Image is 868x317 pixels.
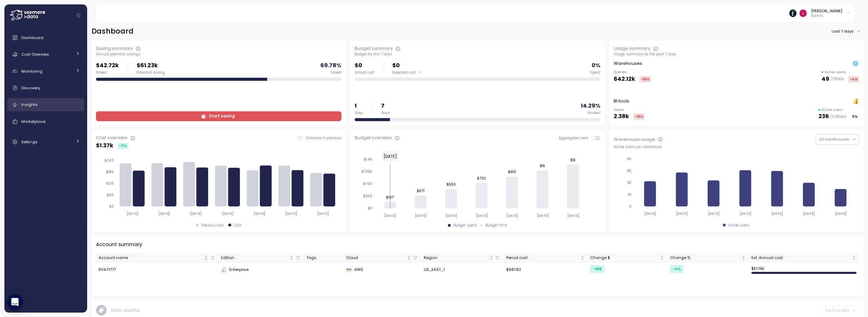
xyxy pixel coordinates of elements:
[118,143,128,149] div: -7 %
[626,169,631,173] tspan: 45
[540,164,545,168] tspan: $1k
[503,263,587,277] td: $981.82
[633,113,645,120] div: -13 %
[106,193,114,197] tspan: $60
[588,111,600,115] div: Passed
[383,153,397,159] text: [DATE]
[201,223,224,228] div: Previous cost
[7,294,23,310] div: Open Intercom Messenger
[415,213,427,218] tspan: [DATE]
[590,265,605,273] div: -38 $
[126,211,138,216] tspan: [DATE]
[614,45,650,52] div: Usage summary
[104,158,114,163] tspan: $240
[740,211,752,216] tspan: [DATE]
[21,35,43,40] span: Dashboard
[614,108,645,112] p: Views
[537,213,549,218] tspan: [DATE]
[489,256,494,260] div: Not sorted
[381,101,390,111] p: 7
[831,77,844,81] p: / 171 total
[7,98,84,112] a: Insights
[728,223,750,228] div: Active users
[343,253,421,263] th: CloudNot sorted
[503,253,587,263] th: Period costNot sorted
[355,45,393,52] div: Budget summary
[190,211,202,216] tspan: [DATE]
[567,213,579,218] tspan: [DATE]
[590,255,659,261] div: Change $
[749,253,859,263] th: Est. Annual costNot sorted
[614,60,642,67] p: Warehouses
[848,76,859,82] div: -4 %
[644,211,656,216] tspan: [DATE]
[614,112,629,121] p: 2.38k
[851,113,859,120] div: 0 %
[421,253,503,263] th: RegionNot sorted
[355,111,363,115] div: Days
[355,101,363,111] p: 1
[476,213,488,218] tspan: [DATE]
[21,139,38,145] span: Settings
[559,136,592,140] span: Aggregated view
[477,176,486,180] tspan: $732
[7,115,84,128] a: Marketplace
[254,211,266,216] tspan: [DATE]
[21,85,40,91] span: Discovery
[835,211,847,216] tspan: [DATE]
[852,256,856,260] div: Not sorted
[453,223,477,228] div: Budget spent
[361,169,372,174] tspan: $1.05k
[803,211,815,216] tspan: [DATE]
[21,52,49,57] span: Cost Overview
[21,69,42,74] span: Monitoring
[811,8,842,14] div: [PERSON_NAME]
[581,101,600,111] p: 14.29 %
[660,256,665,260] div: Not sorted
[96,134,127,141] div: Cost overview
[368,206,372,210] tspan: $0
[392,70,416,75] span: Expected cost
[670,265,684,273] div: -4 %
[741,256,746,260] div: Not sorted
[424,255,488,261] div: Region
[708,211,720,216] tspan: [DATE]
[421,263,503,277] td: US_EAST_1
[7,64,84,78] a: Monitoring
[307,255,341,261] div: Tags
[306,136,341,141] p: Compare to previous
[363,194,372,198] tspan: $350
[386,195,394,200] tspan: $187
[417,189,425,193] tspan: $371
[92,26,134,36] h2: Dashboard
[21,119,45,124] span: Marketplace
[137,61,165,70] p: $61.23k
[355,134,392,141] div: Budget overview
[445,213,457,218] tspan: [DATE]
[614,70,651,75] p: Queries
[508,170,516,174] tspan: $910
[811,14,842,18] p: Admin
[7,31,84,44] a: Dashboard
[614,75,635,84] p: 642.12k
[317,211,329,216] tspan: [DATE]
[218,253,304,263] th: EditionNot sorted
[74,13,83,18] button: Collapse navigation
[355,61,374,70] p: $0
[7,135,84,149] a: Settings
[670,255,740,261] div: Change %
[629,204,631,209] tspan: 0
[627,157,631,161] tspan: 60
[106,181,114,186] tspan: $120
[229,267,249,273] span: Enterprise
[21,102,38,107] span: Insights
[7,48,84,61] a: Cost Overview
[580,256,585,260] div: Not sorted
[286,211,298,216] tspan: [DATE]
[506,255,579,261] div: Period cost
[825,70,846,75] p: Active users
[109,204,114,209] tspan: $0
[614,52,859,57] div: Usage summary for the past 7 days
[96,70,119,75] div: Saved
[590,70,600,75] div: Spent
